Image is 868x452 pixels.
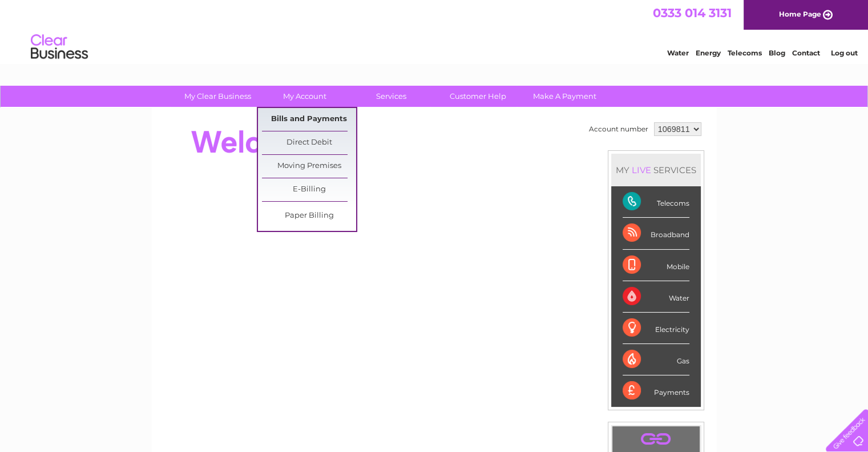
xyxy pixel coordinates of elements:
[830,49,857,57] a: Log out
[623,313,689,344] div: Electricity
[518,86,612,107] a: Make A Payment
[431,86,525,107] a: Customer Help
[615,429,697,449] a: .
[262,178,356,201] a: E-Billing
[696,49,721,57] a: Energy
[262,155,356,178] a: Moving Premises
[623,186,689,218] div: Telecoms
[262,205,356,227] a: Paper Billing
[165,6,704,55] div: Clear Business is a trading name of Verastar Limited (registered in [GEOGRAPHIC_DATA] No. 3667643...
[623,344,689,375] div: Gas
[728,49,762,57] a: Telecoms
[667,49,689,57] a: Water
[611,154,701,186] div: MY SERVICES
[30,30,88,65] img: logo.png
[653,6,732,20] a: 0333 014 3131
[623,250,689,281] div: Mobile
[769,49,785,57] a: Blog
[623,375,689,406] div: Payments
[629,165,653,175] div: LIVE
[262,131,356,154] a: Direct Debit
[623,218,689,249] div: Broadband
[792,49,820,57] a: Contact
[262,108,356,131] a: Bills and Payments
[586,119,651,139] td: Account number
[257,86,352,107] a: My Account
[171,86,265,107] a: My Clear Business
[344,86,438,107] a: Services
[623,281,689,313] div: Water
